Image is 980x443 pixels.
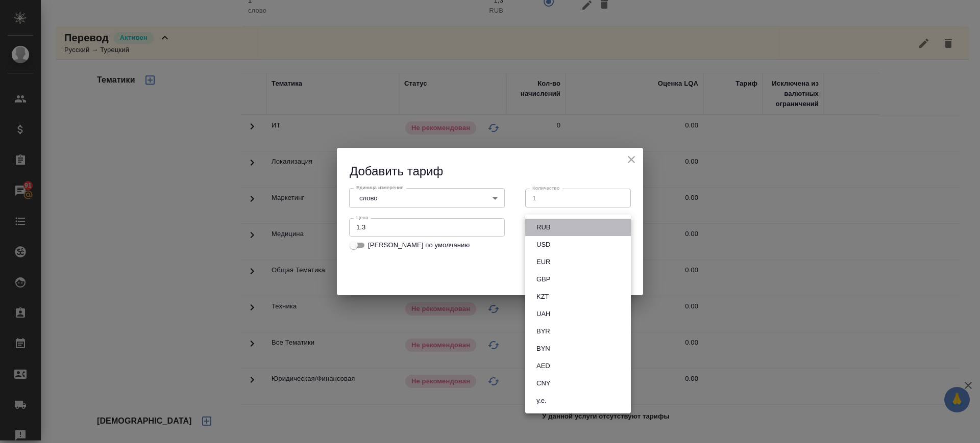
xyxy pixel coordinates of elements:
[533,239,553,250] button: USD
[533,378,553,389] button: CNY
[533,395,550,406] button: у.е.
[533,222,553,233] button: RUB
[533,326,553,337] button: BYR
[533,274,553,285] button: GBP
[533,291,552,302] button: KZT
[533,360,553,372] button: AED
[533,256,553,268] button: EUR
[533,308,553,320] button: UAH
[533,343,553,354] button: BYN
